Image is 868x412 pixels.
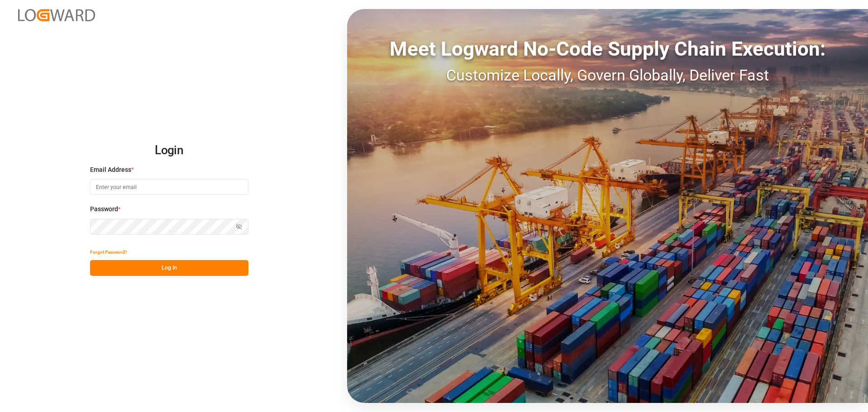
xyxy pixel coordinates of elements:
[90,179,248,195] input: Enter your email
[90,244,127,260] button: Forgot Password?
[90,204,118,214] span: Password
[90,165,131,175] span: Email Address
[90,136,248,165] h2: Login
[347,34,868,64] div: Meet Logward No-Code Supply Chain Execution:
[18,9,95,21] img: Logward_new_orange.png
[347,64,868,87] div: Customize Locally, Govern Globally, Deliver Fast
[90,260,248,276] button: Log In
